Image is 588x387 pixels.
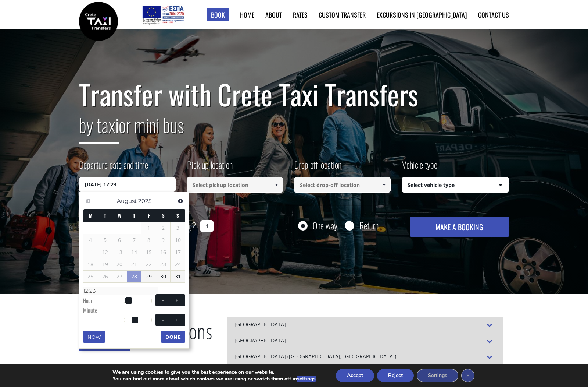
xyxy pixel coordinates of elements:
[156,258,171,270] span: 23
[461,369,474,382] button: Close GDPR Cookie Banner
[133,212,135,219] span: Thursday
[141,246,156,258] span: 15
[79,317,212,356] h2: Destinations
[417,369,458,382] button: Settings
[85,198,91,204] span: Previous
[83,246,98,258] span: 11
[227,317,503,333] div: [GEOGRAPHIC_DATA]
[162,212,165,219] span: Saturday
[83,306,124,316] dt: Minute
[227,349,503,365] div: [GEOGRAPHIC_DATA] ([GEOGRAPHIC_DATA], [GEOGRAPHIC_DATA])
[297,376,316,382] button: settings
[112,246,127,258] span: 13
[79,2,118,41] img: Crete Taxi Transfers | Safe Taxi Transfer Services from to Heraklion Airport, Chania Airport, Ret...
[336,369,374,382] button: Accept
[207,8,229,22] a: Book
[127,246,141,258] span: 14
[187,177,283,193] input: Select pickup location
[83,234,98,246] span: 4
[156,234,171,246] span: 9
[127,271,141,282] a: 28
[83,297,124,306] dt: Hour
[79,158,148,177] label: Departure date and time
[79,317,130,351] span: Popular
[83,258,98,270] span: 18
[117,197,137,204] span: August
[112,376,317,382] p: You can find out more about which cookies we are using or switch them off in .
[83,271,98,282] span: 25
[148,212,150,219] span: Friday
[227,333,503,349] div: [GEOGRAPHIC_DATA]
[79,111,119,144] span: by taxi
[294,177,391,193] input: Select drop-off location
[141,258,156,270] span: 22
[141,4,185,26] img: e-bannersEUERDF180X90.jpg
[402,158,437,177] label: Vehicle type
[98,246,112,258] span: 12
[112,234,127,246] span: 6
[79,17,118,24] a: Crete Taxi Transfers | Safe Taxi Transfer Services from to Heraklion Airport, Chania Airport, Ret...
[98,234,112,246] span: 5
[171,222,185,234] span: 3
[98,271,112,282] span: 26
[98,258,112,270] span: 19
[112,271,127,282] span: 27
[89,212,92,219] span: Monday
[127,258,141,270] span: 21
[171,258,185,270] span: 24
[156,222,171,234] span: 2
[171,246,185,258] span: 17
[127,234,141,246] span: 7
[293,10,308,20] a: Rates
[79,79,509,110] h1: Transfer with Crete Taxi Transfers
[104,212,106,219] span: Tuesday
[171,271,185,282] a: 31
[240,10,254,20] a: Home
[178,198,183,204] span: Next
[141,271,156,282] a: 29
[359,221,379,230] label: Return
[157,316,170,323] button: -
[112,258,127,270] span: 20
[83,331,105,343] button: Now
[294,158,341,177] label: Drop off location
[319,10,366,20] a: Custom Transfer
[402,177,509,193] span: Select vehicle type
[118,212,121,219] span: Wednesday
[156,271,171,282] a: 30
[138,197,151,204] span: 2025
[141,222,156,234] span: 1
[478,10,509,20] a: Contact us
[176,212,179,219] span: Sunday
[377,10,467,20] a: Excursions in [GEOGRAPHIC_DATA]
[270,177,283,193] a: Show All Items
[141,234,156,246] span: 8
[157,297,170,304] button: -
[171,234,185,246] span: 10
[171,297,184,304] button: +
[156,246,171,258] span: 16
[79,110,509,149] h2: or mini bus
[377,369,414,382] button: Reject
[161,331,185,343] button: Done
[378,177,390,193] a: Show All Items
[83,196,93,206] a: Previous
[175,196,185,206] a: Next
[313,221,337,230] label: One way
[171,316,184,323] button: +
[187,158,233,177] label: Pick up location
[410,217,509,237] button: MAKE A BOOKING
[112,369,317,376] p: We are using cookies to give you the best experience on our website.
[265,10,282,20] a: About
